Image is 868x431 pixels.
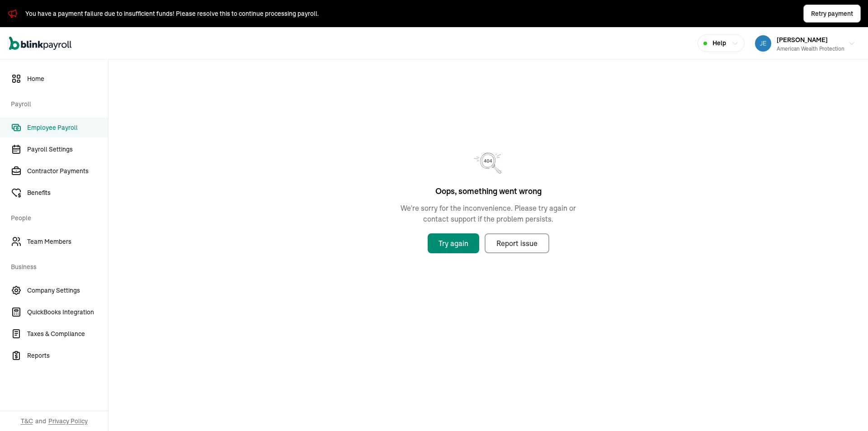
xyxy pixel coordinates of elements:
[439,238,468,249] div: Try again
[823,388,868,431] iframe: Chat Widget
[25,9,319,19] div: You have a payment failure due to insufficient funds! Please resolve this to continue processing ...
[27,286,108,295] span: Company Settings
[811,9,853,19] span: Retry payment
[751,32,859,55] button: [PERSON_NAME]American Wealth Protection
[48,417,88,426] span: Privacy Policy
[21,417,33,426] span: T&C
[11,253,103,279] span: Business
[27,145,108,154] span: Payroll Settings
[27,329,108,339] span: Taxes & Compliance
[27,308,108,317] span: QuickBooks Integration
[428,233,479,253] button: Try again
[387,203,590,224] p: We're sorry for the inconvenience. Please try again or contact support if the problem persists.
[11,90,103,116] span: Payroll
[496,238,538,249] div: Report issue
[712,38,726,48] span: Help
[9,30,71,57] nav: Global
[698,34,745,52] button: Help
[27,351,108,360] span: Reports
[485,233,549,253] button: Report issue
[777,45,844,53] div: American Wealth Protection
[777,36,828,44] span: [PERSON_NAME]
[27,188,108,198] span: Benefits
[11,204,103,230] span: People
[27,123,108,133] span: Employee Payroll
[27,237,108,246] span: Team Members
[27,74,108,84] span: Home
[803,5,861,23] button: Retry payment
[27,166,108,176] span: Contractor Payments
[435,185,542,197] h2: Oops, something went wrong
